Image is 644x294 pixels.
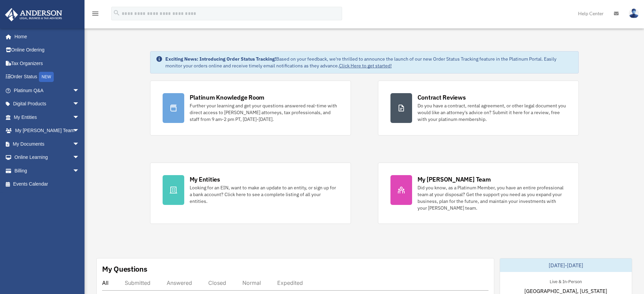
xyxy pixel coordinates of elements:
[5,97,90,111] a: Digital Productsarrow_drop_down
[242,279,261,286] div: Normal
[113,9,120,17] i: search
[277,279,303,286] div: Expedited
[544,277,587,285] div: Live & In-Person
[73,164,86,178] span: arrow_drop_down
[73,151,86,165] span: arrow_drop_down
[5,151,90,164] a: Online Learningarrow_drop_down
[73,124,86,138] span: arrow_drop_down
[91,9,99,18] i: menu
[5,30,86,43] a: Home
[418,184,566,211] div: Did you know, as a Platinum Member, you have an entire professional team at your disposal? Get th...
[5,57,90,70] a: Tax Organizers
[73,110,86,124] span: arrow_drop_down
[378,163,579,224] a: My [PERSON_NAME] Team Did you know, as a Platinum Member, you have an entire professional team at...
[5,70,90,84] a: Order StatusNEW
[418,102,566,123] div: Do you have a contract, rental agreement, or other legal document you would like an attorney's ad...
[5,124,90,138] a: My [PERSON_NAME] Teamarrow_drop_down
[73,97,86,111] span: arrow_drop_down
[5,43,90,57] a: Online Ordering
[73,84,86,98] span: arrow_drop_down
[102,279,109,286] div: All
[418,175,491,184] div: My [PERSON_NAME] Team
[190,102,338,123] div: Further your learning and get your questions answered real-time with direct access to [PERSON_NAM...
[125,279,150,286] div: Submitted
[150,81,351,135] a: Platinum Knowledge Room Further your learning and get your questions answered real-time with dire...
[629,8,639,18] img: User Pic
[378,81,579,135] a: Contract Reviews Do you have a contract, rental agreement, or other legal document you would like...
[5,137,90,151] a: My Documentsarrow_drop_down
[91,12,99,18] a: menu
[418,93,466,102] div: Contract Reviews
[190,175,220,184] div: My Entities
[5,177,90,191] a: Events Calendar
[165,56,276,62] strong: Exciting News: Introducing Order Status Tracking!
[208,279,226,286] div: Closed
[39,72,54,82] div: NEW
[167,279,192,286] div: Answered
[150,163,351,224] a: My Entities Looking for an EIN, want to make an update to an entity, or sign up for a bank accoun...
[5,164,90,177] a: Billingarrow_drop_down
[73,137,86,151] span: arrow_drop_down
[102,264,147,274] div: My Questions
[5,84,90,97] a: Platinum Q&Aarrow_drop_down
[5,110,90,124] a: My Entitiesarrow_drop_down
[3,8,64,21] img: Anderson Advisors Platinum Portal
[165,56,573,69] div: Based on your feedback, we're thrilled to announce the launch of our new Order Status Tracking fe...
[500,258,632,272] div: [DATE]-[DATE]
[190,184,338,205] div: Looking for an EIN, want to make an update to an entity, or sign up for a bank account? Click her...
[339,63,392,69] a: Click Here to get started!
[190,93,265,102] div: Platinum Knowledge Room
